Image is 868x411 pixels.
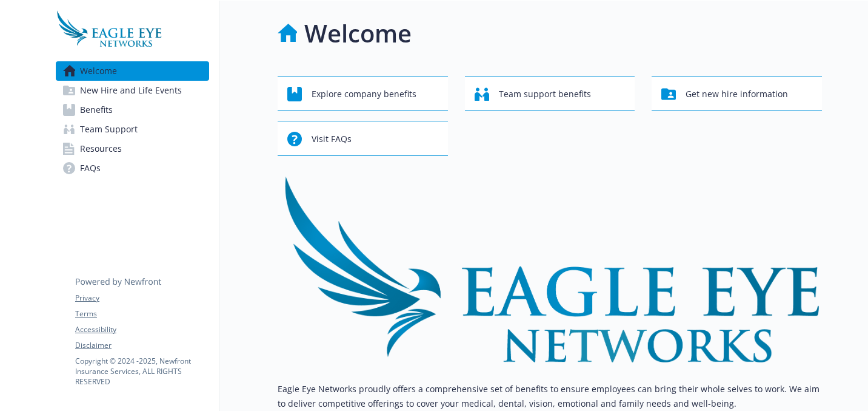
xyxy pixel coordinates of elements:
[56,61,209,81] a: Welcome
[312,127,352,151] span: Visit FAQs
[499,83,591,106] span: Team support benefits
[80,158,101,178] span: FAQs
[278,76,448,111] button: Explore company benefits
[56,100,209,120] a: Benefits
[56,120,209,139] a: Team Support
[56,81,209,100] a: New Hire and Life Events
[56,158,209,178] a: FAQs
[75,356,209,387] p: Copyright © 2024 - 2025 , Newfront Insurance Services, ALL RIGHTS RESERVED
[80,61,117,81] span: Welcome
[278,382,822,411] p: Eagle Eye Networks proudly offers a comprehensive set of benefits to ensure employees can bring t...
[652,76,822,111] button: Get new hire information
[80,81,182,100] span: New Hire and Life Events
[686,83,788,106] span: Get new hire information
[278,175,822,362] img: overview page banner
[80,120,138,139] span: Team Support
[75,293,209,304] a: Privacy
[75,340,209,351] a: Disclaimer
[75,308,209,319] a: Terms
[80,100,113,120] span: Benefits
[80,139,122,158] span: Resources
[304,15,412,52] h1: Welcome
[465,76,635,111] button: Team support benefits
[56,139,209,158] a: Resources
[278,121,448,156] button: Visit FAQs
[75,324,209,335] a: Accessibility
[312,83,416,106] span: Explore company benefits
